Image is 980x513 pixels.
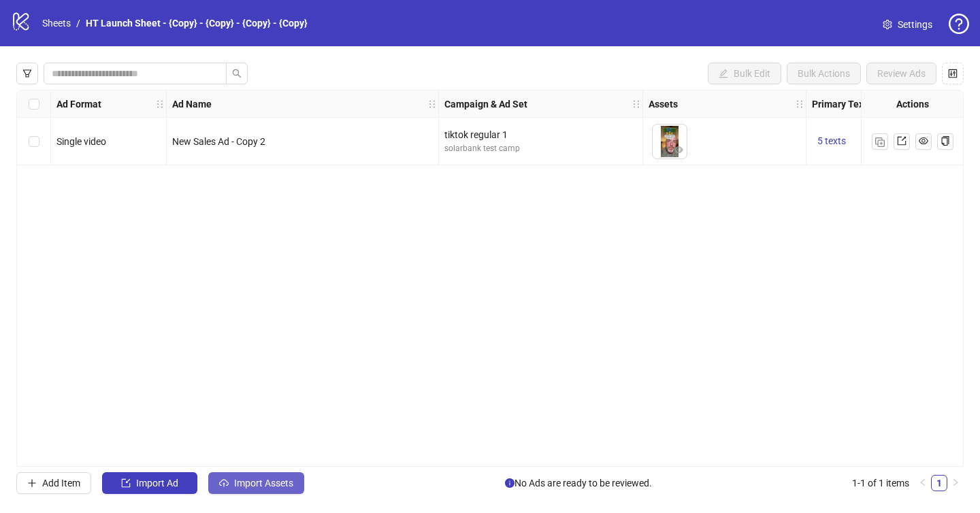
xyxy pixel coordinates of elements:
[931,475,947,491] li: 1
[866,63,936,84] button: Review Ads
[17,90,51,118] div: Select all rows
[872,133,888,150] button: Duplicate
[941,136,950,146] span: copy
[883,20,892,29] span: setting
[872,14,943,35] a: Settings
[437,99,446,109] span: holder
[641,99,651,109] span: holder
[639,90,642,117] div: Resize Campaign & Ad Set column
[802,90,806,117] div: Resize Assets column
[708,63,781,84] button: Bulk Edit
[121,478,131,488] span: import
[649,97,678,112] strong: Assets
[897,136,906,146] span: export
[17,118,51,165] div: Select row 1
[919,478,927,486] span: left
[875,137,885,147] img: Duplicate
[812,133,851,150] button: 5 texts
[919,136,928,146] span: eye
[898,17,932,32] span: Settings
[896,97,929,112] strong: Actions
[136,478,178,489] span: Import Ad
[812,97,872,112] strong: Primary Texts
[219,478,229,488] span: cloud-upload
[949,14,969,34] span: question-circle
[56,97,101,112] strong: Ad Format
[76,16,80,31] li: /
[852,475,909,491] li: 1-1 of 1 items
[942,63,964,84] button: Configure table settings
[102,472,197,494] button: Import Ad
[16,472,91,494] button: Add Item
[56,136,106,147] span: Single video
[42,478,80,489] span: Add Item
[817,135,846,146] span: 5 texts
[444,97,527,112] strong: Campaign & Ad Set
[22,69,32,78] span: filter
[172,97,212,112] strong: Ad Name
[915,475,931,491] button: left
[951,478,960,486] span: right
[948,69,958,78] span: control
[505,476,652,491] span: No Ads are ready to be reviewed.
[163,90,166,117] div: Resize Ad Format column
[155,99,165,109] span: holder
[787,63,861,84] button: Bulk Actions
[653,125,687,159] img: Asset 1
[232,69,242,78] span: search
[27,478,37,488] span: plus
[208,472,304,494] button: Import Assets
[932,476,947,491] a: 1
[444,142,637,155] div: solarbank test camp
[435,90,438,117] div: Resize Ad Name column
[632,99,641,109] span: holder
[947,475,964,491] li: Next Page
[39,16,73,31] a: Sheets
[444,127,637,142] div: tiktok regular 1
[670,142,687,159] button: Preview
[505,478,514,488] span: info-circle
[165,99,174,109] span: holder
[915,475,931,491] li: Previous Page
[172,136,265,147] span: New Sales Ad - Copy 2
[947,475,964,491] button: right
[427,99,437,109] span: holder
[234,478,293,489] span: Import Assets
[83,16,310,31] a: HT Launch Sheet - {Copy} - {Copy} - {Copy} - {Copy}
[674,145,683,154] span: eye
[804,99,814,109] span: holder
[795,99,804,109] span: holder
